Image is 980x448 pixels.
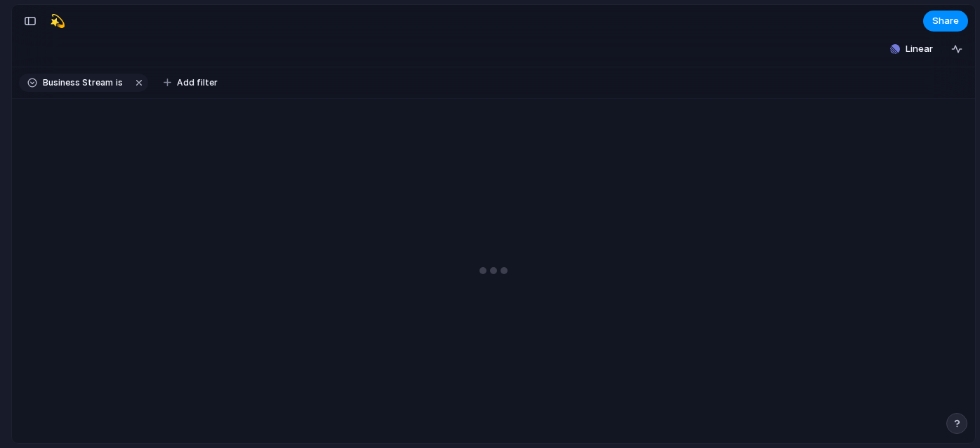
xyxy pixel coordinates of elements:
[923,11,968,32] button: Share
[43,76,113,89] span: Business Stream
[113,75,126,90] button: is
[177,76,218,89] span: Add filter
[50,11,65,30] div: 💫
[885,39,939,60] button: Linear
[906,42,933,56] span: Linear
[155,73,226,93] button: Add filter
[46,10,69,32] button: 💫
[116,76,123,89] span: is
[932,14,959,28] span: Share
